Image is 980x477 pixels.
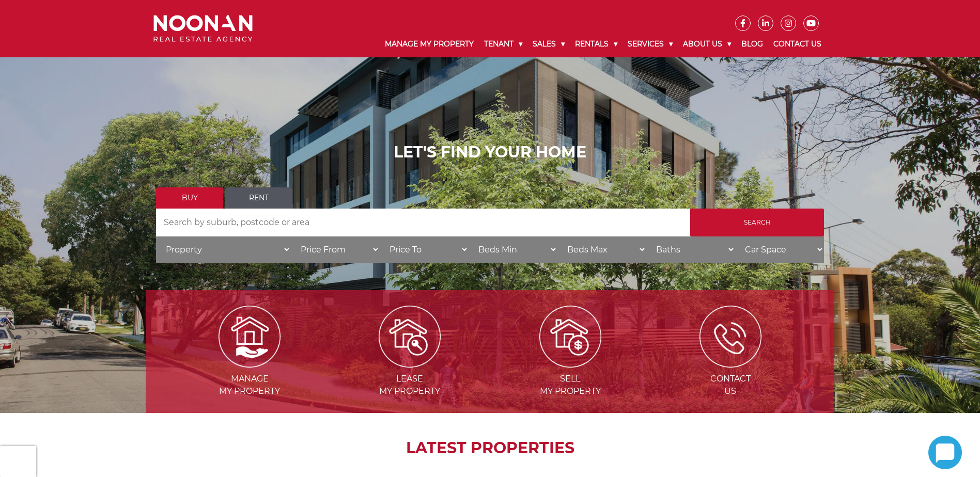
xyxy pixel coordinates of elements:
a: Sell my property Sellmy Property [491,331,649,396]
img: Lease my property [379,306,441,368]
input: Search by suburb, postcode or area [156,209,690,236]
img: ICONS [699,306,761,368]
input: Search [690,209,824,236]
h1: LET'S FIND YOUR HOME [156,143,824,162]
a: Rent [225,187,292,209]
a: ICONS ContactUs [651,331,810,396]
img: Sell my property [539,306,601,368]
a: Services [623,31,678,57]
img: Noonan Real Estate Agency [153,15,253,42]
a: Buy [156,187,223,209]
a: Rentals [570,31,623,57]
img: Manage my Property [219,306,281,368]
span: Sell my Property [491,373,649,397]
a: Sales [527,31,570,57]
span: Lease my Property [331,373,489,397]
h2: LATEST PROPERTIES [172,439,808,457]
span: Contact Us [651,373,810,397]
a: Lease my property Leasemy Property [331,331,489,396]
span: Manage my Property [170,373,329,397]
a: Tenant [479,31,527,57]
a: Manage my Property Managemy Property [170,331,329,396]
a: Contact Us [768,31,827,57]
a: About Us [678,31,736,57]
a: Blog [736,31,768,57]
a: Manage My Property [380,31,479,57]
